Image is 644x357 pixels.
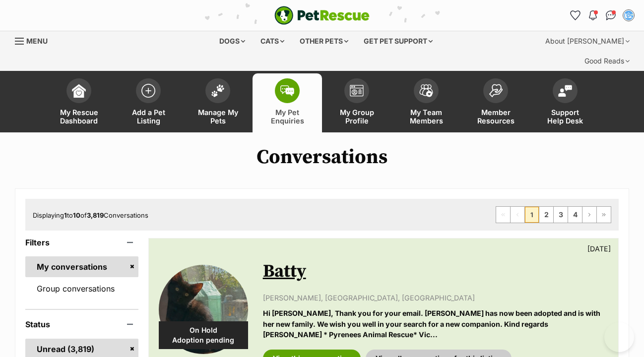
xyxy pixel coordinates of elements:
img: group-profile-icon-3fa3cf56718a62981997c0bc7e787c4b2cf8bcc04b72c1350f741eb67cf2f40e.svg [350,85,364,97]
a: My Rescue Dashboard [44,73,114,132]
p: Hi [PERSON_NAME], Thank you for your email. [PERSON_NAME] has now been adopted and is with her ne... [263,308,608,340]
span: My Pet Enquiries [265,108,310,125]
span: Page 1 [525,207,539,223]
button: My account [621,7,637,23]
p: [PERSON_NAME], [GEOGRAPHIC_DATA], [GEOGRAPHIC_DATA] [263,293,608,303]
iframe: Help Scout Beacon - Open [604,322,634,352]
a: Last page [597,207,611,223]
img: chat-41dd97257d64d25036548639549fe6c8038ab92f7586957e7f3b1b290dea8141.svg [606,10,616,20]
p: [DATE] [587,243,611,254]
div: Cats [254,31,291,51]
div: About [PERSON_NAME] [538,31,637,51]
a: Member Resources [461,73,530,132]
a: Add a Pet Listing [114,73,183,132]
a: Group conversations [25,278,138,299]
img: add-pet-listing-icon-0afa8454b4691262ce3f59096e99ab1cd57d4a30225e0717b998d2c9b9846f56.svg [141,84,155,98]
img: member-resources-icon-8e73f808a243e03378d46382f2149f9095a855e16c252ad45f914b54edf8863c.svg [489,84,503,97]
a: Next page [582,207,596,223]
span: Add a Pet Listing [126,108,171,125]
header: Status [25,320,138,329]
a: Page 3 [554,207,568,223]
ul: Account quick links [567,7,637,23]
header: Filters [25,238,138,247]
span: First page [496,207,510,223]
a: Favourites [567,7,583,23]
span: My Group Profile [334,108,379,125]
img: dashboard-icon-eb2f2d2d3e046f16d808141f083e7271f6b2e854fb5c12c21221c1fb7104beca.svg [72,84,86,98]
a: Page 2 [539,207,553,223]
span: Support Help Desk [543,108,587,125]
div: Get pet support [357,31,440,51]
a: Conversations [603,7,619,23]
a: Menu [15,31,55,49]
strong: 3,819 [87,211,104,219]
span: My Rescue Dashboard [57,108,101,125]
img: pet-enquiries-icon-7e3ad2cf08bfb03b45e93fb7055b45f3efa6380592205ae92323e6603595dc1f.svg [280,85,294,96]
a: My conversations [25,256,138,277]
span: Member Resources [473,108,518,125]
img: logo-e224e6f780fb5917bec1dbf3a21bbac754714ae5b6737aabdf751b685950b380.svg [274,6,370,25]
a: Support Help Desk [530,73,600,132]
img: manage-my-pets-icon-02211641906a0b7f246fdf0571729dbe1e7629f14944591b6c1af311fb30b64b.svg [211,84,225,97]
span: Menu [26,37,48,45]
strong: 1 [64,211,67,219]
img: team-members-icon-5396bd8760b3fe7c0b43da4ab00e1e3bb1a5d9ba89233759b79545d2d3fc5d0d.svg [419,84,433,97]
span: Displaying to of Conversations [33,211,148,219]
a: My Pet Enquiries [253,73,322,132]
div: Good Reads [578,51,637,71]
img: help-desk-icon-fdf02630f3aa405de69fd3d07c3f3aa587a6932b1a1747fa1d2bba05be0121f9.svg [558,85,572,97]
span: Previous page [511,207,524,223]
button: Notifications [585,7,601,23]
a: Page 4 [568,207,582,223]
div: Dogs [212,31,252,51]
nav: Pagination [496,206,611,223]
img: susan bullen profile pic [624,10,634,20]
img: Batty [159,265,248,354]
a: Manage My Pets [183,73,253,132]
strong: 10 [73,211,80,219]
span: My Team Members [404,108,449,125]
a: My Group Profile [322,73,391,132]
div: Other pets [293,31,355,51]
a: My Team Members [391,73,461,132]
a: PetRescue [274,6,370,25]
a: Batty [263,260,306,283]
div: On Hold [159,321,248,349]
img: notifications-46538b983faf8c2785f20acdc204bb7945ddae34d4c08c2a6579f10ce5e182be.svg [589,10,597,20]
span: Manage My Pets [195,108,240,125]
span: Adoption pending [159,335,248,345]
